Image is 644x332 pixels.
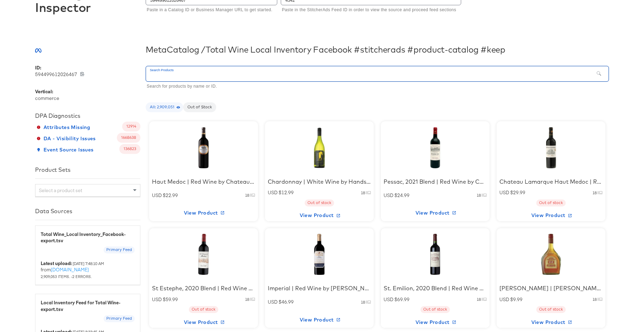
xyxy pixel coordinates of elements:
[592,297,597,302] small: 18
[147,83,604,90] p: Search for products by name or ID.
[477,297,481,302] small: 18
[152,284,255,292] div: St Estephe, 2020 Blend | Red Wine by La Dame de Montrose | 750ml | [GEOGRAPHIC_DATA]
[189,307,218,312] span: Out of stock
[152,192,163,198] span: USD
[35,112,140,119] div: DPA Diagnostics
[361,190,365,196] small: 18
[268,211,371,220] span: View Product
[183,102,216,112] div: Out of Stock
[384,318,487,327] span: View Product
[268,189,279,196] span: USD
[394,296,410,303] span: $69.99
[38,145,94,154] span: Event Source Issues
[592,190,597,196] small: 18
[41,260,135,280] div: from
[499,284,603,292] div: [PERSON_NAME] | [PERSON_NAME] & Cognac by E & J | 750ml | [US_STATE]
[536,307,566,312] span: Out of stock
[384,296,394,303] span: USD
[73,261,104,266] small: [DATE] 7:48:10 AM
[245,192,249,198] small: 18
[384,284,487,292] div: St. Emilion, 2020 Blend | Red Wine by Chateau La Dominique | 750ml | [GEOGRAPHIC_DATA]
[35,133,99,144] button: DA - Visibility Issues
[41,260,72,266] b: Latest upload:
[163,192,178,198] span: $22.99
[152,209,255,217] span: View Product
[146,45,609,54] div: Meta Catalog / Total Wine Local Inventory Facebook #stitcherads #product-catalog #keep
[497,210,605,221] button: View Product
[51,266,89,273] a: [DOMAIN_NAME]
[35,122,93,133] button: Attributes Missing
[152,318,255,327] span: View Product
[279,299,294,305] span: $46.99
[41,274,92,279] span: 2,909,053 items. -2 errors.
[499,211,603,220] span: View Product
[268,299,279,305] span: USD
[394,192,410,198] span: $24.99
[35,71,80,78] span: 594499612026467
[477,192,481,198] small: 18
[268,178,371,186] div: Chardonnay | White Wine by Hands | 750ml | [GEOGRAPHIC_DATA]
[35,65,41,71] b: ID:
[152,296,163,303] span: USD
[104,316,135,321] span: Primary Feed
[381,317,490,328] button: View Product
[41,299,135,312] div: Local Inventory Feed for Total Wine-export.tsv
[41,231,135,244] div: Total Wine_Local Inventory_Facebook-export.tsv
[146,102,183,112] div: All: 2,909,051
[279,189,294,196] span: $12.99
[499,178,603,186] div: Chateau Lamarque Haut Medoc | Red Wine by Chateau [PERSON_NAME] | 750ml
[147,7,272,14] p: Paste in a Catalog ID or Business Manager URL to get started.
[146,104,183,110] span: All: 2,909,051
[499,318,603,327] span: View Product
[122,124,140,129] span: 12914
[268,284,371,292] div: Imperial | Red Wine by [PERSON_NAME] | 750ml | Barrel Score 90 Points
[384,209,487,217] span: View Product
[499,296,510,303] span: USD
[35,166,140,173] div: Product Sets
[499,189,510,196] span: USD
[149,317,258,328] button: View Product
[268,316,371,324] span: View Product
[361,299,365,305] small: 18
[245,297,249,302] small: 18
[384,178,487,186] div: Pessac, 2021 Blend | Red Wine by Chateau Ferran | 750ml | [GEOGRAPHIC_DATA]
[265,210,374,221] button: View Product
[497,317,605,328] button: View Product
[265,314,374,325] button: View Product
[104,247,135,253] span: Primary Feed
[35,184,140,196] div: Select a product set
[420,307,450,312] span: Out of stock
[163,296,178,303] span: $59.99
[38,134,96,143] span: DA - Visibility Issues
[152,178,255,186] div: Haut Medoc | Red Wine by Chateau du Retout | 750ml
[305,200,334,206] span: Out of stock
[384,192,394,198] span: USD
[35,88,53,95] b: Vertical:
[282,7,456,14] p: Paste in the StitcherAds Feed ID in order to view the source and proceed feed sections
[38,123,90,132] span: Attributes Missing
[35,208,140,215] div: Data Sources
[381,207,490,218] button: View Product
[510,189,525,196] span: $29.99
[119,146,140,152] span: 136823
[510,296,523,303] span: $9.99
[35,144,97,155] button: Event Source Issues
[536,200,566,206] span: Out of stock
[117,135,140,141] span: 1668638
[149,207,258,218] button: View Product
[183,104,216,110] span: Out of Stock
